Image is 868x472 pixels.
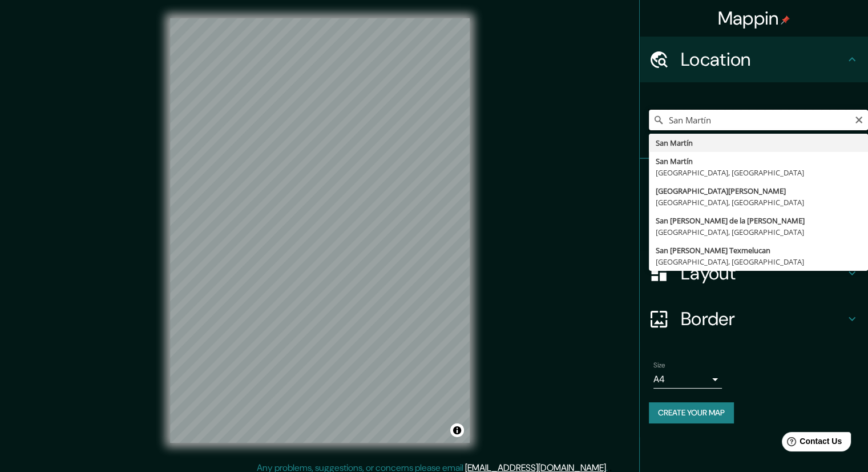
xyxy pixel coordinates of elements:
[640,296,868,342] div: Border
[656,245,861,256] div: San [PERSON_NAME] Texmelucan
[681,48,845,71] h4: Location
[640,37,868,82] div: Location
[656,256,861,267] div: [GEOGRAPHIC_DATA], [GEOGRAPHIC_DATA]
[653,370,722,389] div: A4
[766,427,855,459] iframe: Help widget launcher
[653,361,665,370] label: Size
[656,137,861,149] div: San Martín
[718,7,790,30] h4: Mappin
[640,159,868,205] div: Pins
[640,250,868,296] div: Layout
[649,402,734,423] button: Create your map
[656,215,861,226] div: San [PERSON_NAME] de la [PERSON_NAME]
[450,423,464,437] button: Toggle attribution
[656,197,861,208] div: [GEOGRAPHIC_DATA], [GEOGRAPHIC_DATA]
[656,185,861,197] div: [GEOGRAPHIC_DATA][PERSON_NAME]
[656,167,861,178] div: [GEOGRAPHIC_DATA], [GEOGRAPHIC_DATA]
[781,15,790,25] img: pin-icon.png
[681,262,845,285] h4: Layout
[649,110,868,130] input: Pick your city or area
[656,155,861,167] div: San Martín
[681,307,845,330] h4: Border
[640,205,868,250] div: Style
[656,226,861,238] div: [GEOGRAPHIC_DATA], [GEOGRAPHIC_DATA]
[170,18,470,443] canvas: Map
[854,114,863,125] button: Clear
